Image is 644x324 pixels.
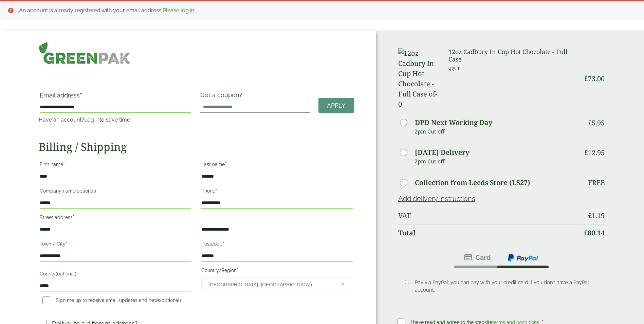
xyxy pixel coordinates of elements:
[39,140,354,153] h2: Billing / Shipping
[163,7,195,14] a: Please log in.
[415,279,595,294] p: Pay via PayPal; you can pay with your credit card if you don’t have a PayPal account.
[40,186,191,198] label: Company name
[318,98,354,113] a: Apply
[63,162,65,167] abbr: required
[415,179,530,186] label: Collection from Leeds Store (LS27)
[201,186,353,198] label: Phone
[327,102,346,109] span: Apply
[75,188,96,194] span: (optional)
[398,48,440,109] img: 12oz Cadbury In Cup Hot Chocolate -Full Case of-0
[415,119,492,126] label: DPD Next Working Day
[80,92,82,99] abbr: required
[398,195,475,203] a: Add delivery instructions
[584,74,605,83] bdi: 73.00
[201,239,353,251] label: Postcode
[237,268,238,273] abbr: required
[19,6,633,15] li: An account is already registered with your email address.
[200,91,245,102] label: Got a coupon?
[215,188,217,194] abbr: required
[201,266,353,277] label: Country/Region
[398,208,579,224] th: VAT
[160,298,181,303] span: (optional)
[507,253,539,262] img: ppcp-gateway.png
[39,42,131,64] img: GreenPak Supplies
[584,228,605,237] bdi: 80.14
[40,160,191,171] label: First name
[588,211,605,220] bdi: 1.19
[415,149,469,156] label: [DATE] Delivery
[40,92,191,102] label: Email address
[415,156,579,166] p: 2pm Cut off
[40,269,191,281] label: County
[66,241,67,247] abbr: required
[56,271,76,276] span: (optional)
[584,148,588,157] span: £
[225,162,226,167] abbr: required
[42,296,50,304] input: Sign me up to receive email updates and news(optional)
[584,228,588,237] span: £
[588,179,605,187] p: Free
[222,241,224,247] abbr: required
[73,215,74,220] abbr: required
[398,224,579,241] th: Total
[588,211,592,220] span: £
[448,66,460,71] small: Qty: 1
[208,277,332,292] span: United Kingdom (UK)
[84,116,99,123] a: Log in
[464,253,491,262] img: stripe.png
[448,48,579,63] h3: 12oz Cadbury In Cup Hot Chocolate - Full Case
[40,298,184,305] label: Sign me up to receive email updates and news
[415,126,579,137] p: 2pm Cut off
[201,160,353,171] label: Last name
[588,118,605,127] bdi: 5.95
[40,239,191,251] label: Town / City
[201,277,353,291] span: Country/Region
[584,74,588,83] span: £
[584,148,605,157] bdi: 12.95
[40,213,191,224] label: Street address
[39,116,192,124] p: Have an account? to save time
[588,118,592,127] span: £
